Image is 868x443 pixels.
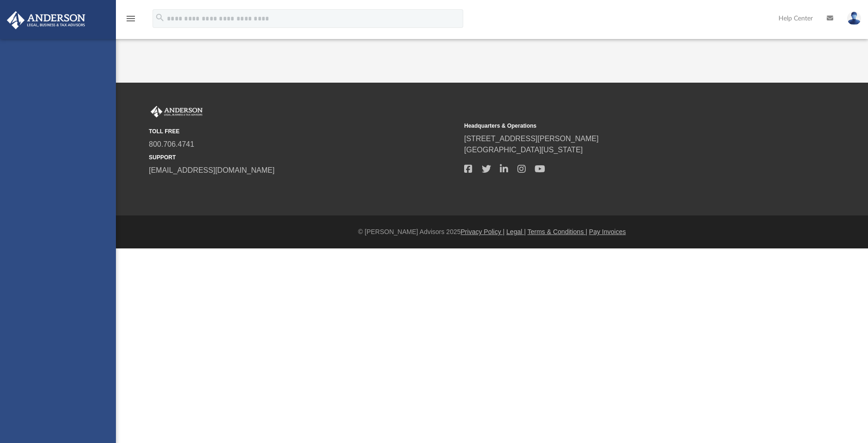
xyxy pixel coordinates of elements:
small: SUPPORT [149,153,458,162]
img: Anderson Advisors Platinum Portal [4,11,88,29]
div: © [PERSON_NAME] Advisors 2025 [116,227,868,237]
small: Headquarters & Operations [464,122,773,130]
a: Legal | [506,228,526,235]
a: [GEOGRAPHIC_DATA][US_STATE] [464,146,583,154]
a: [EMAIL_ADDRESS][DOMAIN_NAME] [149,166,274,174]
a: Privacy Policy | [461,228,505,235]
a: Pay Invoices [589,228,625,235]
img: User Pic [847,12,861,25]
img: Anderson Advisors Platinum Portal [149,106,204,118]
small: TOLL FREE [149,127,458,136]
a: menu [125,18,136,24]
i: menu [125,13,136,24]
i: search [155,13,165,23]
a: [STREET_ADDRESS][PERSON_NAME] [464,135,599,143]
a: 800.706.4741 [149,140,194,148]
a: Terms & Conditions | [528,228,587,235]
